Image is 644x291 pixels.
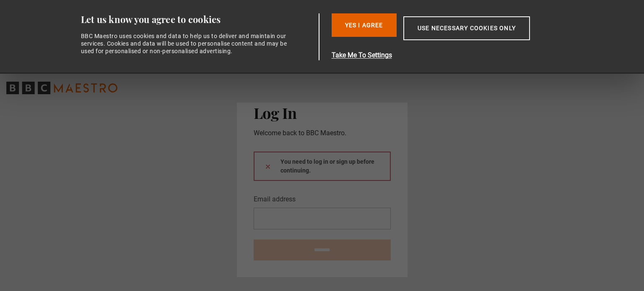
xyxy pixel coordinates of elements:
svg: BBC Maestro [6,82,117,94]
button: Yes I Agree [332,13,397,37]
button: Use necessary cookies only [403,16,530,40]
div: Let us know you agree to cookies [81,13,316,26]
button: Take Me To Settings [332,50,570,60]
h2: Log In [254,104,391,121]
div: BBC Maestro uses cookies and data to help us to deliver and maintain our services. Cookies and da... [81,32,292,55]
label: Email address [254,194,296,204]
p: Welcome back to BBC Maestro. [254,128,391,138]
div: You need to log in or sign up before continuing. [254,152,391,181]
